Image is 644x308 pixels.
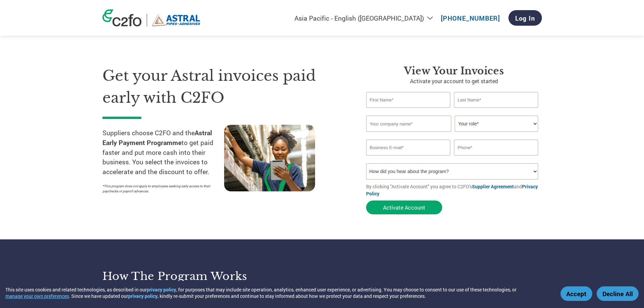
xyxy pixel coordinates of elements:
button: manage your own preferences [5,293,69,299]
button: Decline All [597,286,639,301]
input: Invalid Email format [366,140,451,156]
div: This site uses cookies and related technologies, as described in our , for purposes that may incl... [5,286,551,299]
input: Phone* [454,140,539,156]
a: privacy policy [128,293,158,299]
div: Invalid company name or company name is too long [366,133,539,137]
a: [PHONE_NUMBER] [441,14,500,22]
a: Supplier Agreement [472,183,514,190]
a: Privacy Policy [366,183,538,197]
p: Activate your account to get started [366,77,542,85]
input: Your company name* [366,116,451,132]
button: Accept [560,286,592,301]
button: Activate Account [366,200,442,214]
h3: View your invoices [366,65,542,77]
input: First Name* [366,92,451,108]
div: Invalid first name or first name is too long [366,109,451,113]
img: c2fo logo [102,9,142,26]
p: Suppliers choose C2FO and the to get paid faster and put more cash into their business. You selec... [102,128,224,177]
p: *This program does not apply to employees seeking early access to their paychecks or payroll adva... [102,184,217,194]
h3: How the program works [102,269,314,283]
a: privacy policy [147,286,176,293]
h1: Get your Astral invoices paid early with C2FO [102,65,346,109]
input: Last Name* [454,92,539,108]
div: Inavlid Phone Number [454,156,539,161]
a: Log In [508,10,542,26]
img: Astral [152,14,200,26]
div: Invalid last name or last name is too long [454,109,539,113]
p: By clicking "Activate Account" you agree to C2FO's and [366,183,542,197]
strong: Astral Early Payment Programme [102,128,212,147]
select: Title/Role [455,116,538,132]
img: supply chain worker [224,125,315,191]
div: Inavlid Email Address [366,156,451,161]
